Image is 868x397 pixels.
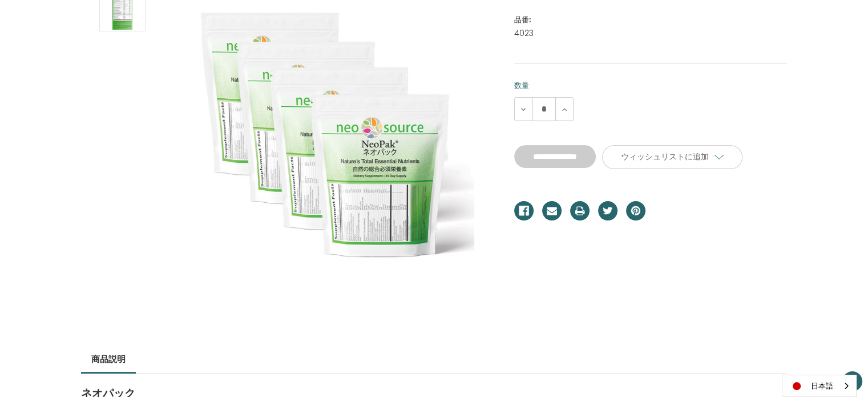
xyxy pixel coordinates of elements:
a: ウィッシュリストに追加 [602,145,742,169]
a: プリント [570,201,590,220]
label: 数量 [514,80,787,91]
dt: 品番: [514,14,784,26]
dd: 4023 [514,27,787,39]
a: 日本語 [782,375,856,396]
aside: Language selected: 日本語 [782,375,857,397]
a: 商品説明 [81,347,136,372]
div: Language [782,375,857,397]
span: ウィッシュリストに追加 [621,151,709,162]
